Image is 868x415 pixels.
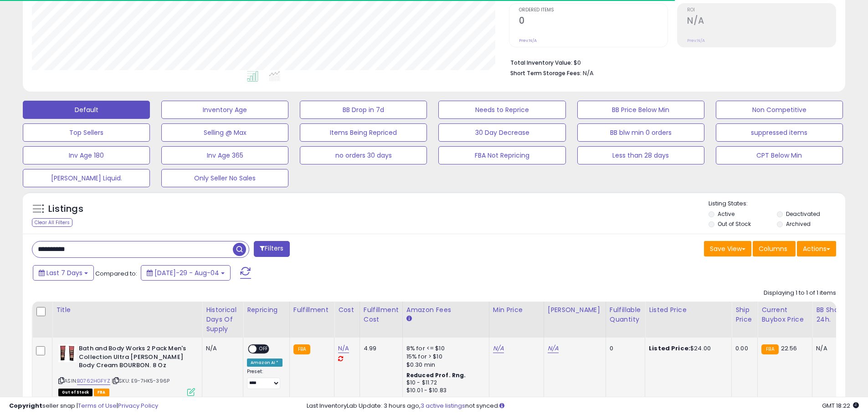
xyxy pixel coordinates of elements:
div: Repricing [247,305,286,315]
div: Listed Price [649,305,728,315]
span: Columns [759,244,787,253]
button: [DATE]-29 - Aug-04 [141,265,231,281]
button: [PERSON_NAME] Liquid. [23,169,150,187]
h2: 0 [519,15,668,28]
div: $10 - $11.72 [406,379,482,387]
div: Fulfillment Cost [364,305,399,324]
div: Last InventoryLab Update: 3 hours ago, not synced. [307,402,859,410]
p: Listing States: [709,200,845,208]
button: Save View [704,241,751,256]
span: OFF [257,345,271,353]
div: $24.00 [649,344,724,353]
div: $10.01 - $10.83 [406,387,482,395]
a: N/A [548,344,559,353]
div: [PERSON_NAME] [548,305,602,315]
div: 0 [610,344,638,353]
small: Amazon Fees. [406,315,412,323]
span: Compared to: [95,269,137,278]
button: Columns [753,241,796,256]
div: Historical Days Of Supply [206,305,239,334]
button: Only Seller No Sales [161,169,288,187]
div: Preset: [247,369,282,389]
div: Min Price [493,305,540,315]
span: ROI [687,8,836,13]
button: BB Drop in 7d [300,101,427,119]
div: Clear All Filters [32,218,72,227]
span: 22.56 [781,344,797,353]
small: Prev: N/A [519,38,537,43]
button: suppressed items [716,123,843,142]
div: 15% for > $10 [406,353,482,361]
img: 414Xu55QjlL._SL40_.jpg [58,344,77,362]
div: Fulfillment [293,305,330,315]
button: no orders 30 days [300,146,427,164]
a: 3 active listings [421,401,465,410]
b: Bath and Body Works 2 Pack Men's Collection Ultra [PERSON_NAME] Body Cream BOURBON. 8 Oz [79,344,190,372]
div: N/A [816,344,846,353]
small: Prev: N/A [687,38,705,43]
div: 4.99 [364,344,395,353]
a: Terms of Use [78,401,117,410]
small: FBA [293,344,310,354]
div: Cost [338,305,356,315]
button: Top Sellers [23,123,150,142]
span: | SKU: E9-7HK5-396P [112,377,169,384]
a: Privacy Policy [118,401,158,410]
div: Amazon AI * [247,359,282,367]
div: Title [56,305,198,315]
button: Selling @ Max [161,123,288,142]
h5: Listings [48,203,83,215]
button: Actions [797,241,836,256]
a: N/A [338,344,349,353]
label: Deactivated [786,210,820,218]
a: N/A [493,344,504,353]
button: 30 Day Decrease [438,123,565,142]
span: FBA [94,389,109,396]
strong: Copyright [9,401,42,410]
div: Current Buybox Price [761,305,808,324]
div: $0.30 min [406,361,482,369]
label: Active [718,210,734,218]
div: Displaying 1 to 1 of 1 items [764,289,836,297]
li: $0 [510,56,829,67]
button: Inv Age 365 [161,146,288,164]
div: 8% for <= $10 [406,344,482,353]
span: 2025-08-12 18:22 GMT [822,401,859,410]
b: Reduced Prof. Rng. [406,371,466,379]
button: CPT Below Min [716,146,843,164]
b: Short Term Storage Fees: [510,69,581,77]
button: Filters [254,241,289,257]
button: Last 7 Days [33,265,94,281]
button: Default [23,101,150,119]
small: FBA [761,344,778,354]
div: BB Share 24h. [816,305,849,324]
button: Inv Age 180 [23,146,150,164]
b: Listed Price: [649,344,690,353]
button: BB blw min 0 orders [577,123,704,142]
span: Ordered Items [519,8,668,13]
div: 0.00 [735,344,750,353]
button: BB Price Below Min [577,101,704,119]
div: seller snap | | [9,402,158,410]
b: Total Inventory Value: [510,59,572,67]
div: Fulfillable Quantity [610,305,641,324]
div: Amazon Fees [406,305,485,315]
button: Items Being Repriced [300,123,427,142]
button: Non Competitive [716,101,843,119]
div: Ship Price [735,305,754,324]
button: Needs to Reprice [438,101,565,119]
span: Last 7 Days [46,268,82,277]
a: B0762HGFYZ [77,377,110,385]
button: FBA Not Repricing [438,146,565,164]
div: N/A [206,344,236,353]
button: Inventory Age [161,101,288,119]
span: [DATE]-29 - Aug-04 [154,268,219,277]
button: Less than 28 days [577,146,704,164]
span: All listings that are currently out of stock and unavailable for purchase on Amazon [58,389,92,396]
label: Out of Stock [718,220,751,228]
div: ASIN: [58,344,195,395]
span: N/A [583,69,594,77]
h2: N/A [687,15,836,28]
label: Archived [786,220,811,228]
